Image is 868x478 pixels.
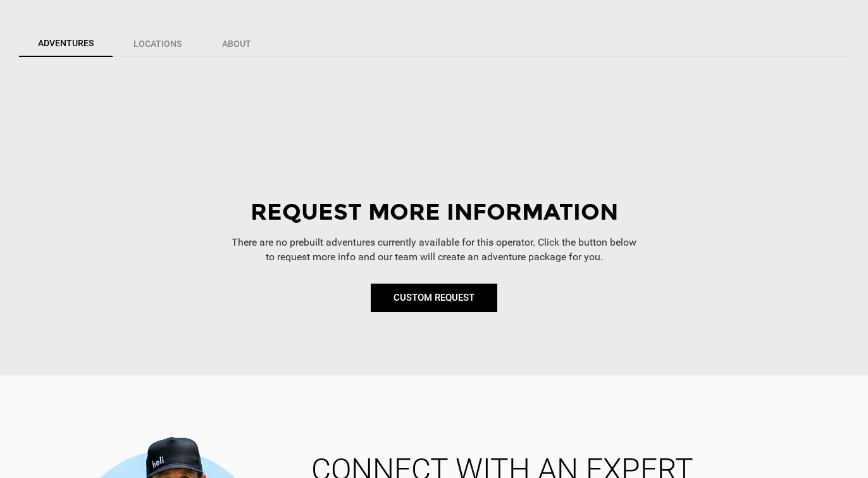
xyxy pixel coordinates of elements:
[16,236,852,265] p: There are no prebuilt adventures currently available for this operator. Click the button below to...
[19,30,113,57] a: Adventures
[16,196,852,229] div: Request More Information
[202,30,271,57] a: About
[114,30,201,57] a: Locations
[371,284,497,312] a: CUSTOM REQUEST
